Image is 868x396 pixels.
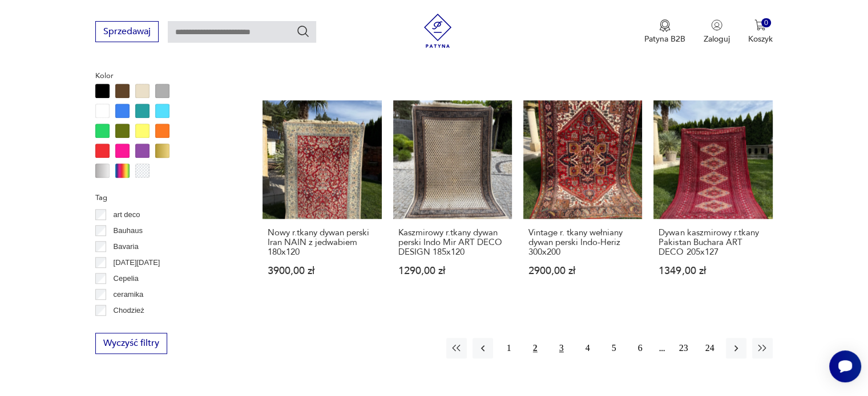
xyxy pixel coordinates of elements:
[644,19,685,44] a: Ikona medaluPatyna B2B
[711,19,722,31] img: Ikonka użytkownika
[499,338,519,358] button: 1
[114,304,144,317] p: Chodzież
[114,224,143,237] p: Bauhaus
[263,100,381,298] a: Nowy r.tkany dywan perski Iran NAIN z jedwabiem 180x120Nowy r.tkany dywan perski Iran NAIN z jedw...
[114,209,140,221] p: art deco
[551,338,572,358] button: 3
[704,19,730,44] button: Zaloguj
[659,228,767,257] h3: Dywan kaszmirowy r.tkany Pakistan Buchara ART DECO 205x127
[700,338,720,358] button: 24
[114,272,139,285] p: Cepelia
[653,100,772,298] a: Dywan kaszmirowy r.tkany Pakistan Buchara ART DECO 205x127Dywan kaszmirowy r.tkany Pakistan Bucha...
[528,228,637,257] h3: Vintage r. tkany wełniany dywan perski Indo-Heriz 300x200
[644,19,685,44] button: Patyna B2B
[95,28,159,36] a: Sprzedawaj
[604,338,624,358] button: 5
[659,266,767,276] p: 1349,00 zł
[748,19,773,44] button: 0Koszyk
[114,320,142,333] p: Ćmielów
[525,338,546,358] button: 2
[95,70,235,82] p: Kolor
[393,100,512,298] a: Kaszmirowy r.tkany dywan perski Indo Mir ART DECO DESIGN 185x120Kaszmirowy r.tkany dywan perski I...
[748,34,773,44] p: Koszyk
[578,338,598,358] button: 4
[268,266,376,276] p: 3900,00 zł
[421,14,455,48] img: Patyna - sklep z meblami i dekoracjami vintage
[704,34,730,44] p: Zaloguj
[114,240,139,253] p: Bavaria
[523,100,642,298] a: Vintage r. tkany wełniany dywan perski Indo-Heriz 300x200Vintage r. tkany wełniany dywan perski I...
[659,19,671,32] img: Ikona medalu
[398,228,507,257] h3: Kaszmirowy r.tkany dywan perski Indo Mir ART DECO DESIGN 185x120
[630,338,651,358] button: 6
[644,34,685,44] p: Patyna B2B
[114,288,144,301] p: ceramika
[95,333,167,354] button: Wyczyść filtry
[673,338,694,358] button: 23
[761,18,771,28] div: 0
[398,266,507,276] p: 1290,00 zł
[528,266,637,276] p: 2900,00 zł
[829,350,861,382] iframe: Smartsupp widget button
[296,25,310,38] button: Szukaj
[268,228,376,257] h3: Nowy r.tkany dywan perski Iran NAIN z jedwabiem 180x120
[114,256,160,269] p: [DATE][DATE]
[95,191,235,204] p: Tag
[754,19,766,31] img: Ikona koszyka
[95,21,159,42] button: Sprzedawaj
